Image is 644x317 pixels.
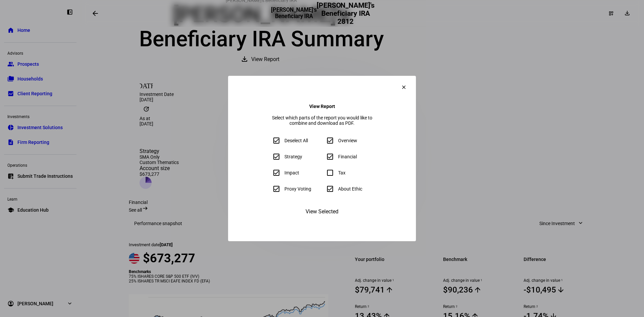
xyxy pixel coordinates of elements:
div: About Ethic [338,186,362,192]
div: Overview [338,138,357,143]
div: Financial [338,154,357,159]
button: View Selected [296,204,348,220]
span: View Selected [306,204,338,220]
div: Select which parts of the report you would like to combine and download as PDF. [268,115,376,126]
div: Deselect All [284,138,308,143]
h4: View Report [309,104,335,109]
div: Impact [284,170,299,175]
mat-icon: clear [401,84,407,90]
div: Proxy Voting [284,186,311,192]
div: Strategy [284,154,302,159]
